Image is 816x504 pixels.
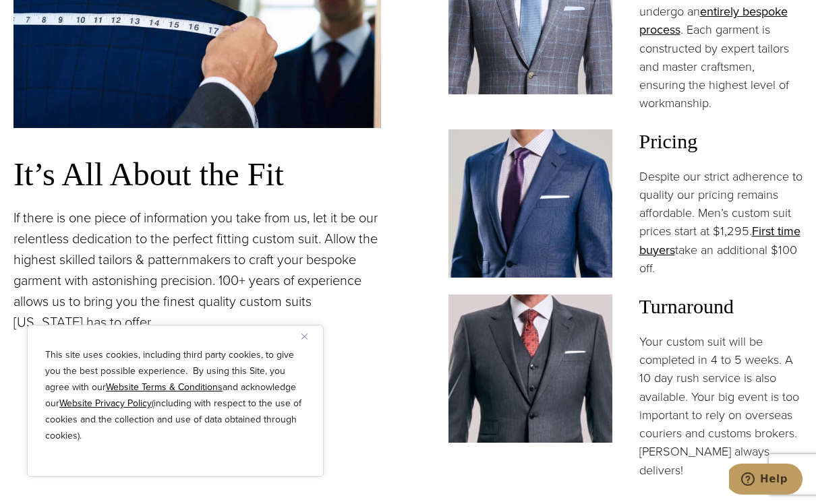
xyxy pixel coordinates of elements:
[13,155,381,194] h3: It’s All About the Fit
[301,334,308,340] img: Close
[448,129,612,278] img: Client in blue solid custom made suit with white shirt and navy tie. Fabric by Scabal.
[639,222,800,258] a: First time buyers
[45,347,305,444] p: This site uses cookies, including third party cookies, to give you the best possible experience. ...
[13,208,381,333] p: If there is one piece of information you take from us, let it be our relentless dedication to the...
[639,332,803,479] p: Your custom suit will be completed in 4 to 5 weeks. A 10 day rush service is also available. Your...
[448,294,612,443] img: Client in vested charcoal bespoke suit with white shirt and red patterned tie.
[639,129,803,154] h3: Pricing
[639,167,803,277] p: Despite our strict adherence to quality our pricing remains affordable. Men’s custom suit prices ...
[59,396,152,410] a: Website Privacy Policy
[639,2,788,38] a: entirely bespoke process
[301,328,318,344] button: Close
[106,380,223,394] a: Website Terms & Conditions
[729,464,803,497] iframe: Opens a widget where you can chat to one of our agents
[639,294,803,319] h3: Turnaround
